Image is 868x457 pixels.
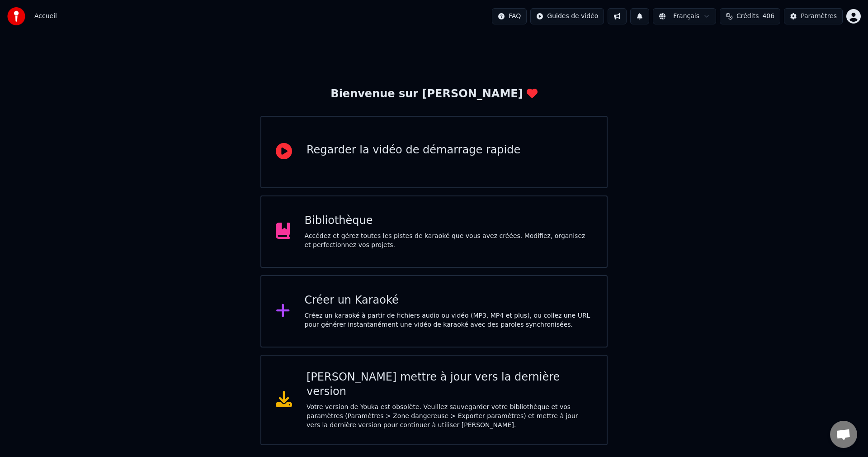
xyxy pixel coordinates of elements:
div: Créer un Karaoké [305,293,593,308]
div: Accédez et gérez toutes les pistes de karaoké que vous avez créées. Modifiez, organisez et perfec... [305,232,593,250]
nav: breadcrumb [34,12,57,21]
span: Crédits [736,12,759,21]
div: Créez un karaoké à partir de fichiers audio ou vidéo (MP3, MP4 et plus), ou collez une URL pour g... [305,311,593,329]
button: FAQ [492,8,527,24]
button: Guides de vidéo [530,8,604,24]
button: Paramètres [784,8,843,24]
a: Ouvrir le chat [830,421,857,448]
img: youka [7,7,25,25]
div: Regarder la vidéo de démarrage rapide [307,143,520,157]
div: Bienvenue sur [PERSON_NAME] [330,87,537,101]
div: Bibliothèque [305,214,593,228]
div: Paramètres [801,12,837,21]
button: Crédits406 [720,8,780,24]
div: [PERSON_NAME] mettre à jour vers la dernière version [307,370,592,399]
div: Votre version de Youka est obsolète. Veuillez sauvegarder votre bibliothèque et vos paramètres (P... [307,403,592,430]
span: 406 [762,12,774,21]
span: Accueil [34,12,57,21]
